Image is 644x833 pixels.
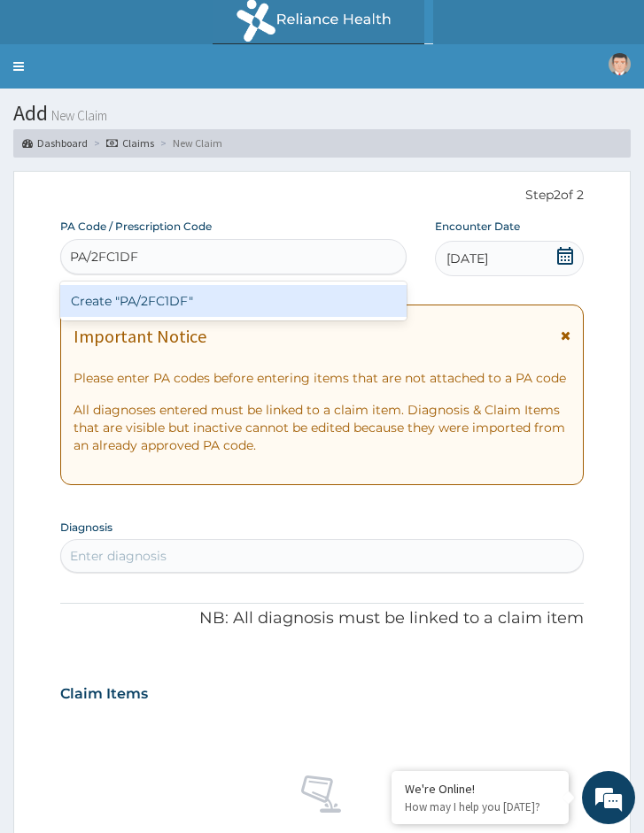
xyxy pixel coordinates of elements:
[60,219,212,234] label: PA Code / Prescription Code
[106,135,154,150] a: Claims
[446,250,488,267] span: [DATE]
[74,401,570,454] p: All diagnoses entered must be linked to a claim item. Diagnosis & Claim Items that are visible bu...
[60,607,584,630] p: NB: All diagnosis must be linked to a claim item
[405,781,555,797] div: We're Online!
[48,109,107,122] small: New Claim
[70,547,167,565] div: Enter diagnosis
[60,520,113,535] label: Diagnosis
[74,369,570,387] p: Please enter PA codes before entering items that are not attached to a PA code
[405,799,555,814] p: How may I help you today?
[435,219,520,234] label: Encounter Date
[74,327,206,346] h1: Important Notice
[609,53,631,75] img: User Image
[60,684,148,704] h3: Claim Items
[22,135,88,150] a: Dashboard
[156,135,222,150] li: New Claim
[13,102,631,125] h1: Add
[60,186,584,205] p: Step 2 of 2
[60,285,407,317] div: Create "PA/2FC1DF"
